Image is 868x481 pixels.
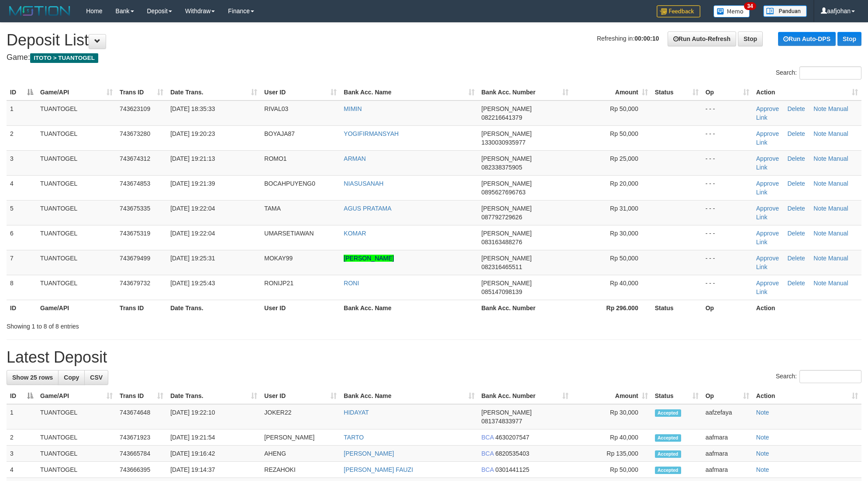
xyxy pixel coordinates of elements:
span: [PERSON_NAME] [482,409,532,416]
span: MOKAY99 [264,255,293,262]
th: Action: activate to sort column ascending [753,84,861,100]
a: Manual Link [756,105,848,121]
span: Rp 31,000 [610,205,638,212]
span: Rp 20,000 [610,180,638,187]
a: NIASUSANAH [344,180,383,187]
h1: Latest Deposit [7,349,861,366]
span: Copy 081374833977 to clipboard [482,418,522,425]
a: Note [813,130,827,137]
span: TAMA [264,205,281,212]
a: Manual Link [756,230,848,246]
a: Approve [756,230,779,237]
span: Copy 6820535403 to clipboard [495,450,529,457]
td: - - - [702,275,753,300]
td: TUANTOGEL [37,125,116,150]
label: Search: [776,370,861,383]
span: [PERSON_NAME] [482,155,532,162]
a: Approve [756,255,779,262]
span: Copy 4630207547 to clipboard [495,434,529,441]
th: Amount: activate to sort column ascending [572,388,651,404]
td: - - - [702,150,753,175]
span: RIVAL03 [264,105,288,112]
span: [DATE] 19:25:43 [170,280,215,287]
td: 743666395 [116,462,167,478]
td: TUANTOGEL [37,225,116,250]
th: User ID: activate to sort column ascending [261,84,340,100]
th: Bank Acc. Number: activate to sort column ascending [478,388,572,404]
a: AGUS PRATAMA [344,205,391,212]
span: [PERSON_NAME] [482,105,532,112]
td: [DATE] 19:21:54 [167,429,261,446]
span: [DATE] 19:21:39 [170,180,215,187]
a: Delete [787,280,805,287]
th: Bank Acc. Number [478,300,572,316]
span: BCA [482,466,494,473]
td: 3 [7,446,37,462]
a: Run Auto-DPS [778,32,836,46]
td: 743671923 [116,429,167,446]
a: Manual Link [756,155,848,171]
td: 4 [7,462,37,478]
td: 7 [7,250,37,275]
a: Delete [787,180,805,187]
th: Action [753,300,861,316]
span: Accepted [655,434,681,442]
td: JOKER22 [261,404,340,429]
a: Approve [756,130,779,137]
span: Copy 083163488276 to clipboard [482,239,522,246]
td: TUANTOGEL [37,200,116,225]
td: Rp 135,000 [572,446,651,462]
strong: 00:00:10 [634,35,659,42]
th: User ID [261,300,340,316]
a: TARTO [344,434,364,441]
a: Manual Link [756,205,848,221]
a: [PERSON_NAME] [344,450,394,457]
td: 1 [7,404,37,429]
span: 34 [744,2,756,10]
span: 743673280 [120,130,150,137]
span: 743674853 [120,180,150,187]
span: Copy 085147098139 to clipboard [482,288,522,295]
span: [PERSON_NAME] [482,205,532,212]
th: Op: activate to sort column ascending [702,388,753,404]
th: User ID: activate to sort column ascending [261,388,340,404]
th: Date Trans.: activate to sort column ascending [167,388,261,404]
td: [DATE] 19:16:42 [167,446,261,462]
a: [PERSON_NAME] FAUZI [344,466,413,473]
td: TUANTOGEL [37,275,116,300]
th: Trans ID: activate to sort column ascending [116,388,167,404]
td: Rp 40,000 [572,429,651,446]
a: Approve [756,105,779,112]
td: - - - [702,125,753,150]
a: Approve [756,280,779,287]
span: Copy 087792729626 to clipboard [482,214,522,221]
td: 2 [7,125,37,150]
td: TUANTOGEL [37,462,116,478]
a: KOMAR [344,230,366,237]
span: 743679732 [120,280,150,287]
span: BCA [482,450,494,457]
td: [DATE] 19:14:37 [167,462,261,478]
a: Delete [787,155,805,162]
td: 8 [7,275,37,300]
img: MOTION_logo.png [7,4,73,17]
td: 1 [7,100,37,126]
td: TUANTOGEL [37,446,116,462]
th: Amount: activate to sort column ascending [572,84,651,100]
th: Bank Acc. Name [340,300,478,316]
a: Show 25 rows [7,370,59,385]
th: Trans ID [116,300,167,316]
input: Search: [799,66,861,80]
span: [PERSON_NAME] [482,230,532,237]
span: Rp 25,000 [610,155,638,162]
td: 6 [7,225,37,250]
td: 3 [7,150,37,175]
td: 743674648 [116,404,167,429]
a: Note [813,230,827,237]
span: Copy 082316465511 to clipboard [482,263,522,270]
td: Rp 30,000 [572,404,651,429]
td: - - - [702,175,753,200]
th: Date Trans. [167,300,261,316]
a: Manual Link [756,255,848,270]
img: Button%20Memo.svg [713,5,750,17]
